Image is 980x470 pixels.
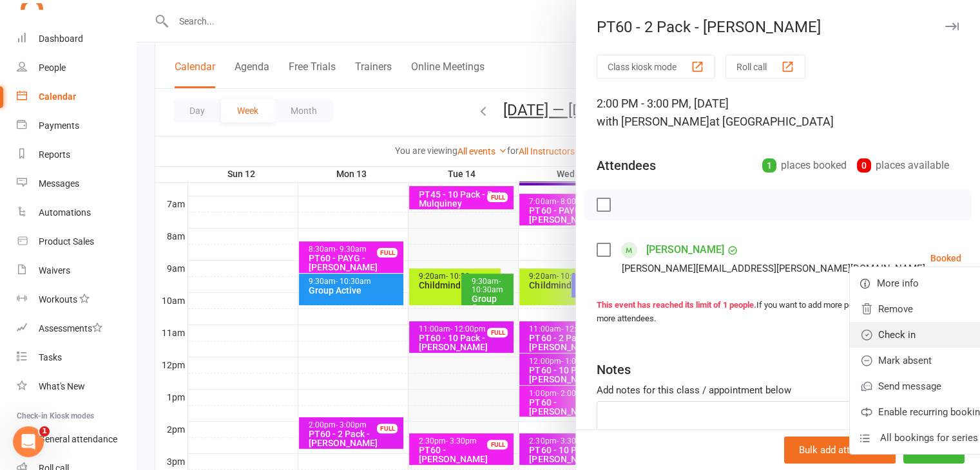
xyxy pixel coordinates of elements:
[877,276,919,291] span: More info
[39,434,117,444] div: General attendance
[646,240,724,260] a: [PERSON_NAME]
[17,256,136,285] a: Waivers
[39,33,83,44] div: Dashboard
[39,352,62,362] div: Tasks
[39,62,66,73] div: People
[39,323,102,334] div: Assessments
[597,95,959,131] div: 2:00 PM - 3:00 PM, [DATE]
[17,343,136,372] a: Tasks
[13,426,44,457] iframe: Intercom live chat
[39,426,50,437] span: 1
[17,82,136,111] a: Calendar
[622,260,925,277] div: [PERSON_NAME][EMAIL_ADDRESS][PERSON_NAME][DOMAIN_NAME]
[17,372,136,401] a: What's New
[17,285,136,314] a: Workouts
[17,314,136,343] a: Assessments
[597,156,656,174] div: Attendees
[930,254,961,263] div: Booked
[39,178,79,189] div: Messages
[597,299,959,326] div: If you want to add more people, please remove 1 or more attendees.
[857,158,871,173] div: 0
[597,55,715,79] button: Class kiosk mode
[880,430,978,446] span: All bookings for series
[39,120,79,131] div: Payments
[39,91,76,102] div: Calendar
[597,300,756,310] strong: This event has reached its limit of 1 people.
[39,265,70,276] div: Waivers
[17,198,136,227] a: Automations
[597,361,631,379] div: Notes
[709,115,834,128] span: at [GEOGRAPHIC_DATA]
[39,236,94,247] div: Product Sales
[725,55,805,79] button: Roll call
[39,381,85,391] div: What's New
[784,437,896,464] button: Bulk add attendees
[17,140,136,169] a: Reports
[762,158,776,173] div: 1
[17,425,136,454] a: General attendance kiosk mode
[17,53,136,82] a: People
[39,207,91,218] div: Automations
[762,156,847,174] div: places booked
[597,382,959,398] div: Add notes for this class / appointment below
[597,115,709,128] span: with [PERSON_NAME]
[39,294,77,305] div: Workouts
[17,227,136,256] a: Product Sales
[17,24,136,53] a: Dashboard
[17,169,136,198] a: Messages
[17,111,136,140] a: Payments
[857,156,949,174] div: places available
[576,18,980,36] div: PT60 - 2 Pack - [PERSON_NAME]
[39,149,70,160] div: Reports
